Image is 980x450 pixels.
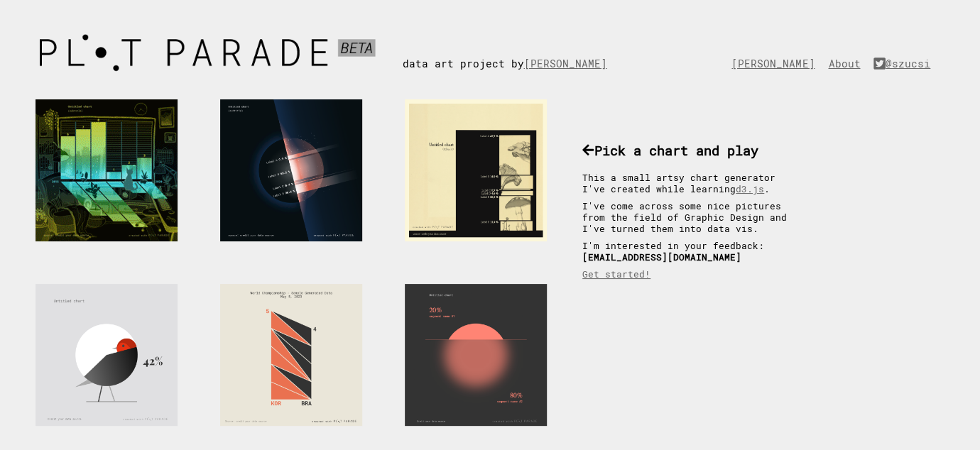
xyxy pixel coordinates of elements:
p: I'm interested in your feedback: [582,240,802,263]
b: [EMAIL_ADDRESS][DOMAIN_NAME] [582,251,741,263]
h3: Pick a chart and play [582,141,802,159]
a: @szucsi [873,57,937,70]
a: [PERSON_NAME] [523,57,614,70]
div: data art project by [402,28,628,70]
p: I've come across some nice pictures from the field of Graphic Design and I've turned them into da... [582,200,802,234]
p: This a small artsy chart generator I've created while learning . [582,172,802,194]
a: Get started! [582,268,650,280]
a: d3.js [736,183,764,194]
a: About [828,57,867,70]
a: [PERSON_NAME] [731,57,822,70]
